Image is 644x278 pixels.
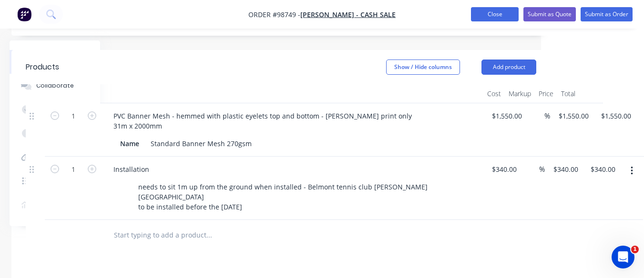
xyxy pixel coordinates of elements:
a: [PERSON_NAME] - Cash Sale [300,10,396,19]
div: PVC Banner Mesh - hemmed with plastic eyelets top and bottom - [PERSON_NAME] print only 31m x 2000mm [106,109,419,133]
button: Collaborate [10,74,100,98]
div: Total [557,84,579,103]
div: Cost [483,84,505,103]
button: Linked Orders [10,145,100,169]
div: Products [26,61,59,73]
button: Tracking [10,121,100,145]
img: Factory [17,7,31,21]
button: Close [471,7,519,21]
span: % [544,110,550,121]
div: needs to sit 1m up from the ground when installed - Belmont tennis club [PERSON_NAME][GEOGRAPHIC_... [134,180,465,214]
div: Markup [505,84,535,103]
div: Name [116,137,143,150]
div: Collaborate [36,81,74,90]
div: Price [535,84,557,103]
span: 1 [631,246,639,253]
button: Show / Hide columns [386,60,460,75]
input: Start typing to add a product... [113,226,304,245]
button: Submit as Order [581,7,633,21]
button: Timeline [10,169,100,193]
button: Order details [10,50,100,74]
button: Submit as Quote [523,7,576,21]
button: Checklists 0/0 [10,98,100,121]
button: Add product [481,60,536,75]
button: Profitability [10,193,100,217]
div: Installation [106,162,157,176]
iframe: Intercom live chat [612,246,634,268]
div: Standard Banner Mesh 270gsm [147,137,256,150]
span: % [539,164,545,175]
span: Order #98749 - [248,10,300,19]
